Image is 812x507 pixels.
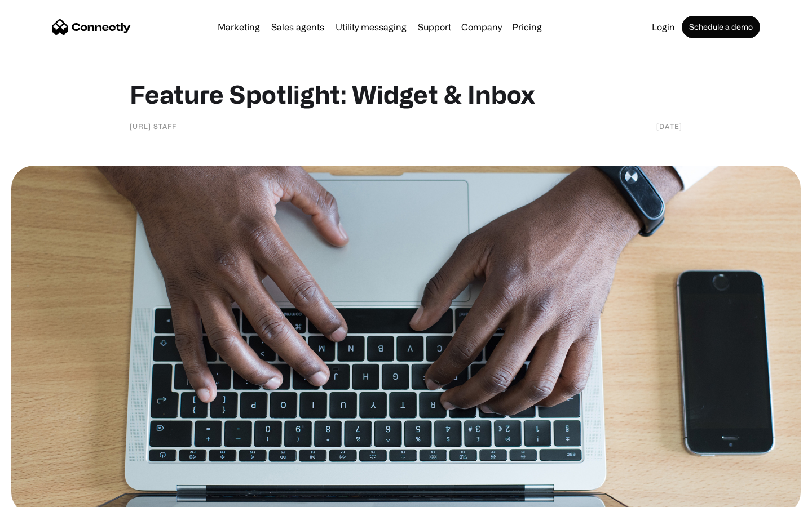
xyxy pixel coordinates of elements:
ul: Language list [23,487,68,503]
div: [DATE] [656,121,682,132]
h1: Feature Spotlight: Widget & Inbox [130,79,682,109]
a: Support [413,23,456,32]
div: Company [461,19,502,35]
aside: Language selected: English [11,487,68,503]
a: Login [647,23,679,32]
a: Sales agents [267,23,329,32]
a: Pricing [507,23,546,32]
a: Marketing [213,23,264,32]
a: Utility messaging [331,23,411,32]
a: Schedule a demo [682,16,760,38]
div: [URL] staff [130,121,176,132]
